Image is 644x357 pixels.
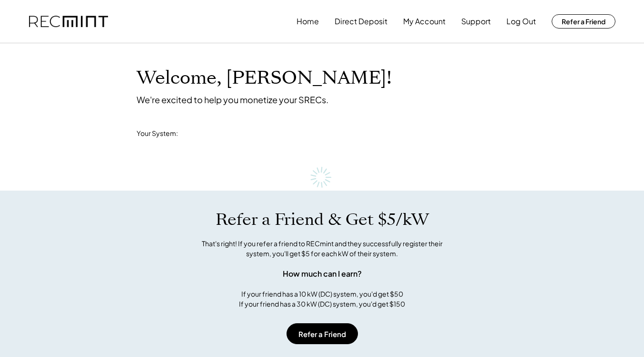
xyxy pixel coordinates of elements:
[216,210,429,230] h1: Refer a Friend & Get $5/kW
[461,12,491,31] button: Support
[283,268,362,280] div: How much can I earn?
[506,12,536,31] button: Log Out
[137,67,392,89] h1: Welcome, [PERSON_NAME]!
[137,94,328,105] div: We're excited to help you monetize your SRECs.
[403,12,446,31] button: My Account
[297,12,319,31] button: Home
[552,14,615,29] button: Refer a Friend
[191,239,453,259] div: That's right! If you refer a friend to RECmint and they successfully register their system, you'l...
[239,289,405,309] div: If your friend has a 10 kW (DC) system, you'd get $50 If your friend has a 30 kW (DC) system, you...
[137,129,178,138] div: Your System:
[29,16,108,28] img: recmint-logotype%403x.png
[287,323,358,344] button: Refer a Friend
[335,12,387,31] button: Direct Deposit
